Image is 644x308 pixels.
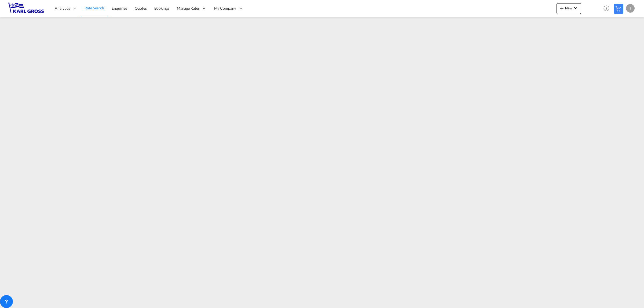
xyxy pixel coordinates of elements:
span: Analytics [55,6,70,11]
span: Bookings [154,6,169,10]
button: icon-plus 400-fgNewicon-chevron-down [557,3,581,14]
md-icon: icon-plus 400-fg [559,5,565,11]
div: I [626,4,635,13]
img: 3269c73066d711f095e541db4db89301.png [8,2,44,14]
span: Manage Rates [177,6,200,11]
span: Quotes [135,6,147,10]
span: New [559,6,579,10]
span: Enquiries [112,6,127,10]
div: Help [602,4,614,13]
md-icon: icon-chevron-down [572,5,579,11]
span: Help [602,4,611,13]
span: Rate Search [85,6,104,10]
span: My Company [214,6,236,11]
